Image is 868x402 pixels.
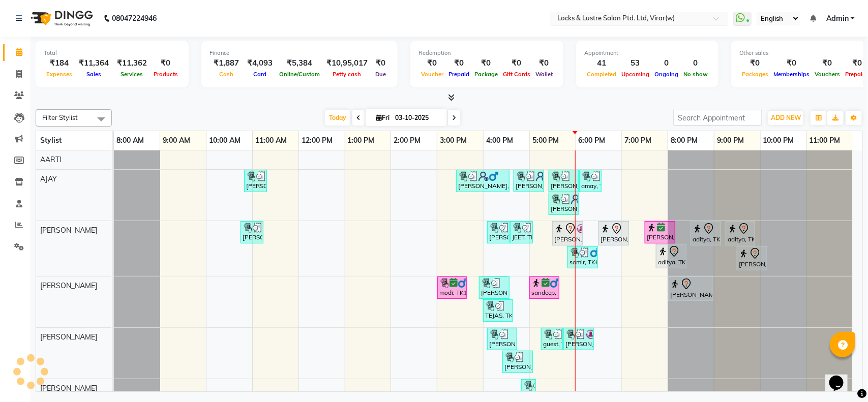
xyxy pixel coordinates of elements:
b: 08047224946 [112,4,157,33]
input: 2025-10-03 [392,110,443,126]
div: ₹4,093 [243,57,277,69]
div: Redemption [418,49,555,57]
div: [PERSON_NAME], TK16, 10:50 AM-11:20 AM, [PERSON_NAME] H&B (₹198) [245,171,266,191]
div: ₹0 [472,57,500,69]
span: Gift Cards [500,71,533,78]
div: [PERSON_NAME], TK33, 05:30 PM-06:10 PM, MEN HAIRCUT ₹ 99- OG [553,223,582,244]
a: 9:00 AM [160,133,193,148]
div: ₹1,887 [209,57,243,69]
div: [PERSON_NAME], TK28, 08:00 PM-09:00 PM, New WOMENS HAIRSPA - L [669,278,712,299]
div: Total [44,49,181,57]
span: AARTI [40,155,62,164]
a: 8:00 PM [668,133,700,148]
div: aditya, TK34, 08:30 PM-09:10 PM, MEN HAIRCUT ₹ 99- OG [692,223,720,244]
div: ₹184 [44,57,75,69]
div: guest, TK50, 05:15 PM-05:45 PM, [PERSON_NAME] H&B (₹198) [542,329,562,349]
a: 11:00 AM [253,133,289,148]
div: ₹0 [151,57,181,69]
div: [PERSON_NAME], TK64, 05:45 PM-06:25 PM, MEN HAIRCUT ₹ 99- OG (₹99) [564,329,593,349]
span: [PERSON_NAME] [40,384,97,393]
span: AJAY [40,174,57,183]
div: ₹0 [812,57,843,69]
div: aditya, TK34, 09:15 PM-09:55 PM, MEN HAIRCUT ₹ 99- OG [727,223,754,244]
div: ₹0 [446,57,472,69]
span: Today [325,110,350,126]
span: Packages [739,71,771,78]
div: [PERSON_NAME], TK43, 09:30 PM-10:10 PM, MEN HAIRCUT ₹ 99- OG [738,248,766,269]
div: 0 [681,57,710,69]
span: Online/Custom [277,71,322,78]
div: ₹11,364 [75,57,113,69]
span: Card [251,71,269,78]
a: 11:00 PM [807,133,843,148]
span: Voucher [418,71,446,78]
div: sandeep, TK10, 05:00 PM-05:40 PM, MEN HAIRCUT ₹ 99- OG [530,278,558,297]
div: TEJAS, TK25, 04:00 PM-04:40 PM, MEN HAIRCUT ₹ 99- OG (₹99) [484,301,512,320]
iframe: chat widget [825,361,858,392]
span: Petty cash [331,71,364,78]
div: ₹10,95,017 [322,57,372,69]
div: 53 [619,57,652,69]
span: Vouchers [812,71,843,78]
div: JEET, TK23, 04:35 PM-05:05 PM, [PERSON_NAME] H&B [511,223,532,242]
div: ₹0 [372,57,390,69]
span: Ongoing [652,71,681,78]
div: ₹5,384 [277,57,322,69]
div: samir, TK66, 05:50 PM-06:30 PM, New MENS HAIRSPA - N (₹1) [568,248,597,267]
span: Fri [374,114,392,121]
div: amay, TK70, 06:05 PM-06:35 PM, [PERSON_NAME] H&B (₹198) [580,171,601,191]
div: [PERSON_NAME], TK45, 04:40 PM-05:20 PM, MEN HAIRCUT ₹ 99- OG (₹99) [515,171,543,191]
div: [PERSON_NAME], TK17, 04:05 PM-04:35 PM, [PERSON_NAME] H&B (₹198) [488,223,508,242]
div: [PERSON_NAME], TK20, 03:25 PM-04:35 PM, New MENS HAIRSPA - K (₹1),COMBO H&B (₹198) [457,171,508,191]
a: 6:00 PM [576,133,608,148]
div: [PERSON_NAME], TK59, 05:25 PM-06:05 PM, MEN HAIRCUT ₹ 99- OG (₹99) [550,171,578,191]
div: [PERSON_NAME], TK58, 05:25 PM-06:05 PM, MEN HAIRCUT ₹ 99- OG (₹99) [550,194,578,213]
div: [PERSON_NAME], TK22, 03:55 PM-04:35 PM, MEN HAIRCUT ₹ 99- OG (₹99) [480,278,508,297]
span: Admin [826,13,849,24]
span: Products [151,71,181,78]
div: Appointment [584,49,710,57]
a: 2:00 PM [391,133,423,148]
a: 4:00 PM [484,133,516,148]
span: Memberships [771,71,812,78]
span: ADD NEW [771,114,801,121]
div: ₹0 [500,57,533,69]
div: [PERSON_NAME], TK15, 10:45 AM-11:15 AM, [PERSON_NAME] H&B (₹198) [242,223,262,242]
span: Expenses [44,71,75,78]
a: 12:00 PM [299,133,335,148]
div: 41 [584,57,619,69]
span: Services [118,71,146,78]
div: ₹0 [418,57,446,69]
input: Search Appointment [673,110,762,126]
button: ADD NEW [768,111,803,125]
span: Wallet [533,71,555,78]
a: 1:00 PM [345,133,377,148]
img: logo [26,4,96,33]
div: [PERSON_NAME], TK37, 06:30 PM-07:10 PM, MEN HAIRCUT ₹ 99- OG [600,223,628,244]
div: [PERSON_NAME], TK03, 07:30 PM-08:10 PM, MEN HAIRCUT ₹ 99- OG [646,223,674,242]
span: [PERSON_NAME] [40,226,97,235]
span: [PERSON_NAME] [40,281,97,290]
div: ₹0 [533,57,555,69]
a: 10:00 PM [761,133,797,148]
span: No show [681,71,710,78]
div: ₹0 [739,57,771,69]
span: Completed [584,71,619,78]
div: 0 [652,57,681,69]
div: jyoti, TK39, 04:50 PM-05:05 PM, WOMEN Essentail Wax - WOMEN Upper Lip or [GEOGRAPHIC_DATA] (₹90) [522,381,535,400]
span: Stylist [40,136,62,145]
span: [PERSON_NAME] [40,332,97,342]
a: 10:00 AM [206,133,243,148]
span: Filter Stylist [42,113,78,121]
div: Finance [209,49,390,57]
span: Package [472,71,500,78]
div: aditya, TK34, 07:45 PM-08:25 PM, MEN HAIRCUT ₹ 99- OG [657,245,685,267]
div: [PERSON_NAME], TK27, 04:05 PM-04:45 PM, MEN HAIRCUT ₹ 99- OG (₹99) [488,329,516,349]
a: 5:00 PM [530,133,562,148]
span: Sales [84,71,104,78]
div: [PERSON_NAME], TK38, 04:25 PM-05:05 PM, MEN HAIRCUT ₹ 99- OG (₹99) [503,352,532,372]
a: 8:00 AM [114,133,146,148]
span: Cash [217,71,236,78]
a: 9:00 PM [714,133,746,148]
span: Due [373,71,388,78]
